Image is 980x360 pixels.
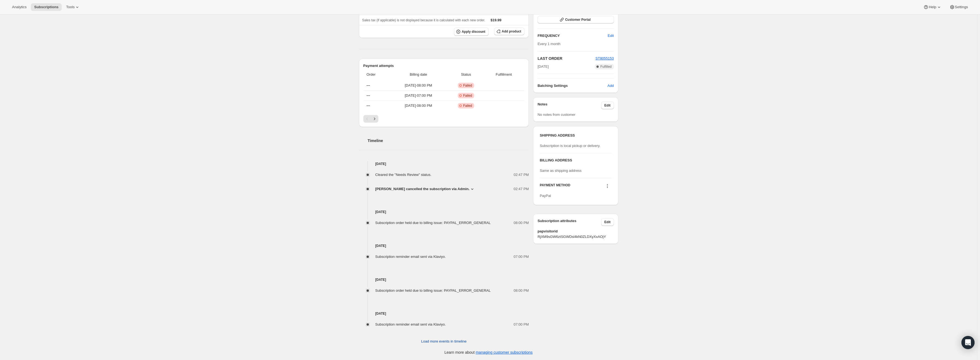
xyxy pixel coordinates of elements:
[514,172,529,178] span: 02:47 PM
[391,93,446,98] span: [DATE] · 07:00 PM
[375,322,446,326] span: Subscription reminder email sent via Klaviyo.
[494,28,524,35] button: Add product
[371,115,378,123] button: Next
[375,186,475,192] button: [PERSON_NAME] cancelled the subscription via Admin.
[486,72,521,77] span: Fulfillment
[595,56,614,60] a: ST8055153
[462,29,485,34] span: Apply discount
[463,93,472,98] span: Failed
[359,243,529,249] h4: [DATE]
[463,83,472,88] span: Failed
[946,3,971,11] button: Settings
[537,42,560,46] span: Every 1 month
[375,173,432,177] span: Cleared the "Needs Review" status.
[537,218,601,226] h3: Subscription attributes
[929,5,936,9] span: Help
[537,56,595,61] h2: LAST ORDER
[514,254,529,259] span: 07:00 PM
[514,322,529,327] span: 07:00 PM
[514,186,529,192] span: 02:47 PM
[537,64,549,69] span: [DATE]
[66,5,75,9] span: Tools
[537,113,575,117] span: No notes from customer
[537,16,614,23] button: Customer Portal
[604,220,611,224] span: Edit
[359,161,529,167] h4: [DATE]
[359,277,529,282] h4: [DATE]
[491,18,501,22] span: $19.99
[476,350,533,355] a: managing customer subscriptions
[444,350,533,355] p: Learn more about
[34,5,58,9] span: Subscriptions
[537,229,614,234] span: papvisitorid
[362,18,485,22] span: Sales tax (if applicable) is not displayed because it is calculated with each new order.
[502,29,521,34] span: Add product
[363,115,525,123] nav: Pagination
[9,3,30,11] button: Analytics
[375,255,446,259] span: Subscription reminder email sent via Klaviyo.
[454,28,489,36] button: Apply discount
[540,158,611,163] h3: BILLING ADDRESS
[63,3,83,11] button: Tools
[367,93,370,98] span: ---
[359,311,529,316] h4: [DATE]
[955,5,968,9] span: Settings
[31,3,62,11] button: Subscriptions
[375,186,470,192] span: [PERSON_NAME] cancelled the subscription via Admin.
[604,103,611,108] span: Edit
[537,234,614,240] span: RjXM9sGW6ztSGWDsl4kN0ZLDXyXxAOjY
[608,33,614,39] span: Edit
[607,83,614,88] span: Add
[604,81,617,90] button: Add
[601,218,614,226] button: Edit
[368,138,529,143] h2: Timeline
[537,102,601,109] h3: Notes
[449,72,483,77] span: Status
[961,336,975,349] div: Open Intercom Messenger
[540,133,611,138] h3: SHIPPING ADDRESS
[363,69,390,81] th: Order
[514,220,529,226] span: 08:00 PM
[565,17,590,22] span: Customer Portal
[375,288,491,293] span: Subscription order held due to billing issue: PAYPAL_ERROR_GENERAL
[540,144,600,148] span: Subscription is local pickup or delivery.
[540,183,570,190] h3: PAYMENT METHOD
[601,102,614,109] button: Edit
[514,288,529,293] span: 08:00 PM
[391,72,446,77] span: Billing date
[540,169,581,173] span: Same as shipping address
[600,64,611,69] span: Fulfilled
[920,3,945,11] button: Help
[540,194,551,198] span: PayPal
[359,209,529,215] h4: [DATE]
[604,31,617,40] button: Edit
[537,83,607,88] h6: Batching Settings
[537,33,608,39] h2: FREQUENCY
[463,104,472,108] span: Failed
[391,83,446,88] span: [DATE] · 08:00 PM
[363,63,525,69] h2: Payment attempts
[375,221,491,225] span: Subscription order held due to billing issue: PAYPAL_ERROR_GENERAL
[367,104,370,108] span: ---
[421,339,467,344] span: Load more events in timeline
[418,337,470,346] button: Load more events in timeline
[595,56,614,61] button: ST8055153
[367,83,370,87] span: ---
[391,103,446,108] span: [DATE] · 08:00 PM
[12,5,26,9] span: Analytics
